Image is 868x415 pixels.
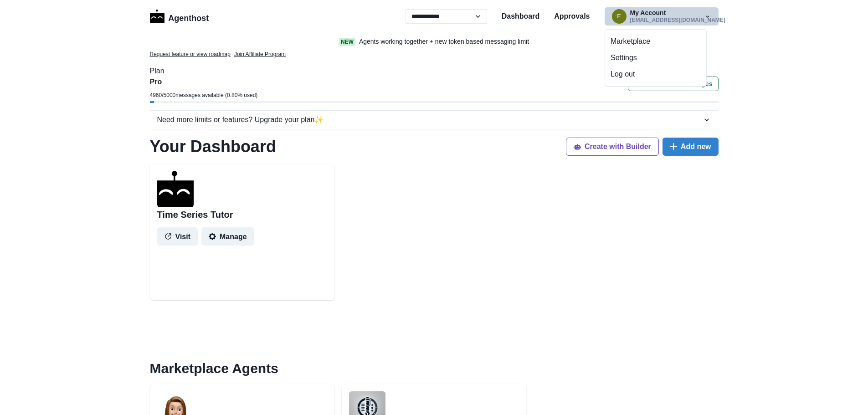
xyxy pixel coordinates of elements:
div: Need more limits or features? Upgrade your plan ✨ [157,114,702,125]
button: Log out [605,66,706,82]
p: Agents working together + new token based messaging limit [359,37,529,46]
button: Manage [201,227,254,246]
img: agenthostmascotdark.ico [157,171,194,207]
button: elhoward@tcd.ieMy Account[EMAIL_ADDRESS][DOMAIN_NAME] [605,7,719,26]
a: LogoAgenthost [150,9,209,25]
button: Add new [663,138,719,156]
a: Purchase more messages [628,77,719,101]
p: 4960 / 5000 messages available ( 0.80 % used) [150,91,258,99]
span: New [339,38,355,46]
h2: Marketplace Agents [150,360,719,377]
h2: Time Series Tutor [157,209,233,220]
button: Need more limits or features? Upgrade your plan✨ [150,111,719,129]
button: Settings [605,50,706,66]
button: Create with Builder [566,138,659,156]
p: Pro [150,77,258,87]
button: Visit [157,227,198,246]
a: Approvals [554,11,590,22]
h1: Your Dashboard [150,137,276,156]
a: Dashboard [502,11,540,22]
a: NewAgents working together + new token based messaging limit [320,37,549,46]
a: Join Affiliate Program [234,50,286,58]
p: Agenthost [168,9,209,25]
button: Marketplace [605,33,706,50]
a: Request feature or view roadmap [150,50,231,58]
p: Plan [150,66,719,77]
img: Logo [150,10,165,23]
